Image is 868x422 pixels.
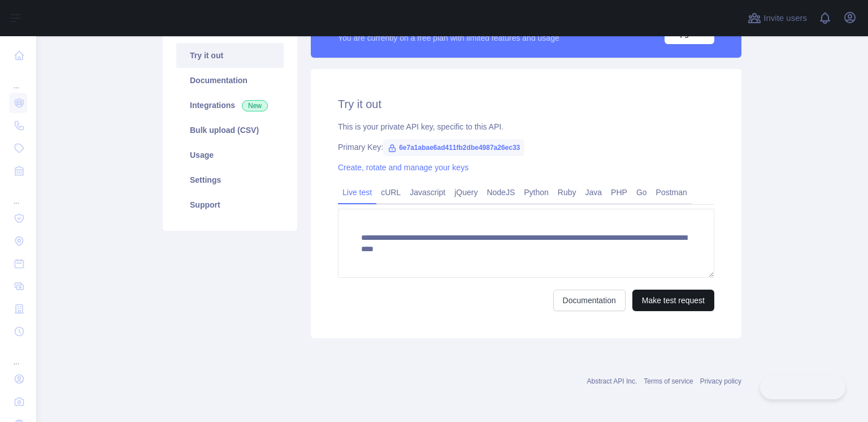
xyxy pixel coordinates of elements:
a: Postman [652,183,692,201]
a: Javascript [405,183,450,201]
a: Privacy policy [700,377,741,385]
button: Invite users [745,9,809,27]
a: NodeJS [482,183,519,201]
a: Live test [338,183,376,201]
span: 6e7a1abae6ad411fb2dbe4987a26ec33 [383,139,524,156]
a: Bulk upload (CSV) [176,118,284,143]
a: Abstract API Inc. [587,377,637,385]
a: Support [176,192,284,217]
div: ... [9,344,27,367]
h2: Try it out [338,96,714,112]
button: Make test request [632,290,714,311]
a: Terms of service [644,377,693,385]
a: cURL [376,183,405,201]
a: Try it out [176,43,284,68]
span: New [242,100,268,111]
a: PHP [606,183,632,201]
a: Documentation [176,68,284,93]
div: Primary Key: [338,141,714,153]
div: ... [9,183,27,206]
div: This is your private API key, specific to this API. [338,121,714,132]
a: Ruby [553,183,581,201]
a: Python [519,183,553,201]
div: You are currently on a free plan with limited features and usage [338,32,559,44]
a: Documentation [553,290,626,311]
a: Integrations New [176,93,284,118]
a: Go [632,183,652,201]
a: jQuery [450,183,482,201]
a: Usage [176,143,284,167]
div: ... [9,68,27,91]
span: Invite users [763,12,807,25]
a: Settings [176,167,284,192]
a: Create, rotate and manage your keys [338,163,468,172]
iframe: Toggle Customer Support [760,376,845,399]
a: Java [581,183,607,201]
